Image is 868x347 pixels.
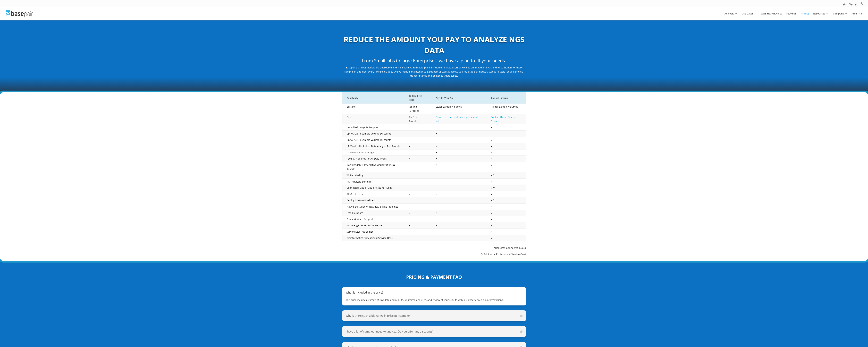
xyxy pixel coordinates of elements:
[491,115,516,123] a: Contact Us for Custom Quote
[431,162,487,172] td: ✔
[342,185,404,191] td: Connected Cloud (Cloud Account Plugin)
[487,235,526,241] td: ✔
[487,124,526,131] td: ✔
[342,143,404,149] td: 12 Months Unlimited Data Analysis Per Sample
[487,92,526,104] th: Annual License
[481,253,521,256] span: **Additional Professional Services
[346,330,523,334] h5: I have a lot of samples I need to analyze. Do you offer any discounts?
[342,92,404,104] th: Capability
[487,210,526,216] td: ✔
[342,156,404,162] td: Tools & Pipelines for All Data Types
[761,12,782,20] a: AWS HealthOmics
[344,34,525,55] b: REDUCE THE AMOUNT YOU PAY TO ANALYZE NGS DATA
[487,137,526,143] td: ✔
[342,131,404,137] td: Up to 30% In Sample Volume Discounts
[404,104,431,114] td: Testing Purposes
[342,137,404,143] td: Up to 75% in Sample Volume Discounts
[487,178,526,185] td: ✔
[859,2,863,5] svg: Search
[742,12,757,20] a: Use Cases
[431,156,487,162] td: ✔
[342,149,404,156] td: 12 Months Data Storage
[6,10,33,17] img: Basepair
[342,191,404,197] td: API/CLI Access
[431,210,487,216] td: ✔
[813,12,829,20] a: Resources
[431,149,487,156] td: ✔
[786,12,796,20] a: Features
[342,58,526,66] h2: From Small labs to large Enterprises, we have a plan to fit your needs.
[494,246,526,249] span: *Requires Connected Cloud
[487,143,526,149] td: ✔
[487,149,526,156] td: ✔
[342,210,404,216] td: Email Support
[404,143,431,149] td: ✔
[487,104,526,114] td: Higher Sample Volumes
[346,291,523,295] h5: What is included in the price?
[406,274,462,280] strong: PRICING & PAYMENT FAQ
[342,172,404,178] td: White Labeling
[342,229,404,235] td: Service Level Agreement
[342,197,404,204] td: Deploy Custom Pipelines
[431,92,487,104] th: Pay-As-You-Go
[344,66,524,77] span: Basepair’s pricing models are affordable and transparent. Both paid plans include unlimited users...
[833,12,847,20] a: Company
[431,131,487,137] td: ✔
[852,12,863,20] a: Free Trial
[342,222,404,229] td: Knowledge Center & Online Help
[841,3,846,7] a: Login
[342,124,404,131] td: Unlimited Usage & Samples*
[404,114,431,124] td: Six Free Samples
[487,191,526,197] td: ✔
[404,222,431,229] td: ✔
[431,222,487,229] td: ✔
[487,156,526,162] td: ✔
[487,203,526,210] td: ✔
[342,162,404,172] td: Downloadable, Interactive Visualizations & Reports
[404,92,431,104] th: 14 Day Free Trial
[404,156,431,162] td: ✔
[342,114,404,124] td: Cost
[342,252,526,256] p: Cost
[342,104,404,114] td: Best For
[404,210,431,216] td: ✔
[404,191,431,197] td: ✔
[346,314,523,318] h5: Why is there such a big range in price per sample?
[431,191,487,197] td: ✔
[342,203,404,210] td: Native Execution of Nextflow & WDL Pipelines
[724,12,737,20] a: Analysis
[487,162,526,172] td: ✔
[487,229,526,235] td: ✔
[342,178,404,185] td: Kit - Analysis Bundling
[849,3,856,7] a: Sign up
[431,143,487,149] td: ✔
[487,222,526,229] td: ✔
[801,12,809,20] a: Pricing
[859,2,863,7] a: Search Icon Link
[431,104,487,114] td: Lower Sample Volumes
[487,216,526,222] td: ✔
[342,235,404,241] td: Bioinformatics Professional Service Days
[435,115,479,123] a: Create free account to see per sample prices
[346,298,504,302] span: The price includes storage of raw data and results, unlimited analyses, and review of your result...
[342,216,404,222] td: Phone & Video Support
